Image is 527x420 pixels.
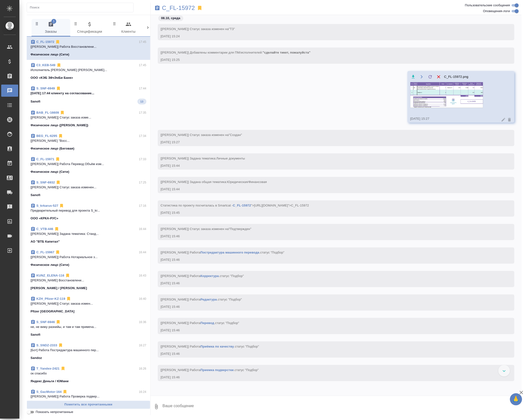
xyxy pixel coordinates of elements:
[161,281,498,286] div: [DATE] 15:46
[260,251,284,254] span: статус "Подбор"
[263,51,311,54] span: "сделайте тикет, пожалуйста"
[31,394,146,399] p: [[PERSON_NAME]] Работа Проверка подвер...
[36,40,54,44] a: C_FL-15972
[220,274,244,278] span: статус "Подбор"
[161,133,242,137] span: [[PERSON_NAME]] Статус заказа изменен на
[73,21,78,26] svg: Зажми и перетащи, чтобы поменять порядок вкладок
[139,40,146,44] p: 17:45
[55,40,60,44] svg: Отписаться
[161,375,498,380] div: [DATE] 15:46
[161,204,309,207] span: Cтатистика по проекту посчиталась в Smartcat - ">[URL][DOMAIN_NAME]">C_FL-15972
[139,157,146,162] p: 17:33
[512,394,520,404] span: 🙏
[31,68,146,72] p: Исполнитель [PERSON_NAME] [PERSON_NAME]...
[55,157,60,162] svg: Отписаться
[31,286,87,291] p: [PERSON_NAME] / [PERSON_NAME]
[161,34,498,39] div: [DATE] 15:24
[27,60,150,83] div: C3_KEB-54917:45Исполнитель [PERSON_NAME] [PERSON_NAME]...ООО «КЭБ ЭйчЭнБи Банк»
[65,273,70,278] svg: Отписаться
[31,309,74,314] p: Pfizer [GEOGRAPHIC_DATA]
[36,227,53,231] a: C_VTB-446
[31,301,146,306] p: [[PERSON_NAME]] Статус заказа измен...
[161,51,311,54] span: [[PERSON_NAME]] Добавлены комментарии для ПМ/исполнителей:
[410,74,416,80] button: Скачать
[161,328,498,333] div: [DATE] 15:46
[161,251,285,254] span: [[PERSON_NAME]] Работа .
[161,345,259,348] span: [[PERSON_NAME]] Работа .
[27,107,150,131] div: BAB_FL-1660917:35[[PERSON_NAME]] Статус заказа изме...Физическое лицо ([PERSON_NAME])
[31,332,40,337] p: Sanofi
[161,234,498,239] div: [DATE] 15:46
[27,83,150,107] div: S_SNF-694917:44[DATE] 17:44 клиенту на согласование...Sanofi13
[139,203,146,208] p: 17:16
[31,356,42,360] p: Sandoz
[161,140,498,145] div: [DATE] 15:27
[465,3,510,8] span: Пользовательские сообщения
[29,402,148,408] span: Пометить все прочитанными
[483,9,510,14] span: Оповещения-логи
[27,154,150,177] div: C_FL-1597117:33[[PERSON_NAME]] Работа Перевод Объём изм...Физическое лицо (Сити)
[27,177,150,200] div: S_SNF-693217:25[[PERSON_NAME]] Статус заказа изменен...Sanofi
[27,293,150,317] div: KZH_Pfizer-KZ-11916:40[[PERSON_NAME]] Статус заказа измен...Pfizer [GEOGRAPHIC_DATA]
[139,180,146,185] p: 17:25
[31,216,58,221] p: ООО «КРКА-РУС»
[31,146,74,151] p: Физическое лицо (Беговая)
[200,321,214,325] a: Перевод
[161,27,235,31] span: [[PERSON_NAME]] Статус заказа изменен на
[36,320,55,324] a: S_SNF-6946
[419,74,425,80] button: Открыть на драйве
[35,21,39,26] svg: Зажми и перетащи, чтобы поменять порядок вкладок
[139,296,146,301] p: 16:40
[31,255,146,260] p: [[PERSON_NAME]] Работа Нотариальное з...
[229,227,251,231] span: "Подтвержден"
[60,110,65,115] svg: Отписаться
[55,250,60,255] svg: Отписаться
[139,320,146,325] p: 16:36
[36,297,65,301] a: KZH_Pfizer-KZ-119
[410,82,483,108] img: C_FL-15972.png
[31,75,73,80] p: ООО «КЭБ ЭйчЭнБи Банк»
[161,180,267,184] span: [[PERSON_NAME]] Задана общая тематика:
[36,274,64,277] a: KUNZ_ELENA-116
[36,250,54,254] a: C_FL-15967
[161,321,239,325] span: [[PERSON_NAME]] Работа .
[200,298,217,301] a: Редактура
[139,63,146,68] p: 17:45
[31,278,146,283] p: [[PERSON_NAME] Восстановлени...
[161,210,498,215] div: [DATE] 15:45
[162,6,195,10] a: C_FL-15972
[63,389,67,394] svg: Отписаться
[139,134,146,138] p: 17:34
[56,86,61,91] svg: Отписаться
[200,368,234,372] a: Приемка подверстки
[56,320,61,325] svg: Отписаться
[66,296,71,301] svg: Отписаться
[27,37,150,60] div: C_FL-1597217:45[[PERSON_NAME]] Работа Восстановлени...Физическое лицо (Сити)
[139,110,146,115] p: 17:35
[137,99,146,104] span: 13
[161,257,498,262] div: [DATE] 15:46
[161,304,498,309] div: [DATE] 15:46
[73,21,106,35] span: Спецификации
[161,227,252,231] span: [[PERSON_NAME]] Статус заказа изменен на
[36,410,73,415] span: Показать непрочитанные
[139,86,146,91] p: 17:44
[161,298,242,301] span: [[PERSON_NAME]] Работа .
[27,131,150,154] div: BEG_FL-629517:34[[PERSON_NAME] "Восс...Физическое лицо (Беговая)
[31,262,69,267] p: Физическое лицо (Сити)
[58,134,63,138] svg: Отписаться
[139,227,146,231] p: 16:44
[31,193,40,198] p: Sanofi
[59,203,64,208] svg: Отписаться
[36,390,62,394] a: S_GacMotor-164
[235,368,259,372] span: статус "Подбор"
[31,208,146,213] p: Предварительный перевод для проекта S_kr...
[31,169,69,174] p: Физическое лицо (Сити)
[31,239,60,244] p: АО "ВТБ Капитал"
[31,185,146,190] p: [[PERSON_NAME]] Статус заказа изменен...
[161,187,498,192] div: [DATE] 15:44
[27,340,150,363] div: S_SNDZ-233316:27[Бот] Работа Постредактура машинного пер...Sandoz
[31,123,88,128] p: Физическое лицо ([PERSON_NAME])
[31,91,146,96] p: [DATE] 17:44 клиенту на согласование...
[31,138,146,143] p: [[PERSON_NAME] "Восс...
